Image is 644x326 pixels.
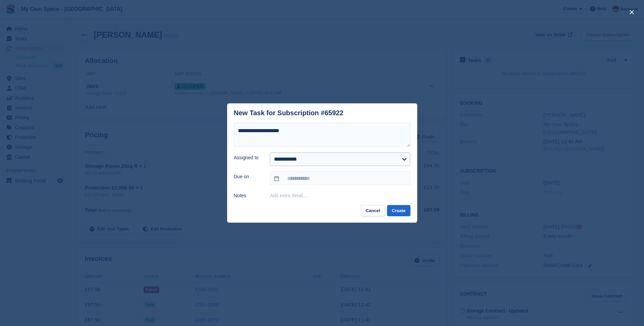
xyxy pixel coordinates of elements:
[626,7,637,18] button: close
[234,154,262,161] label: Assigned to
[234,192,262,199] label: Notes
[270,193,308,198] button: Add extra detail…
[361,205,385,216] button: Cancel
[234,173,262,180] label: Due on
[387,205,410,216] button: Create
[234,109,344,117] div: New Task for Subscription #65922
